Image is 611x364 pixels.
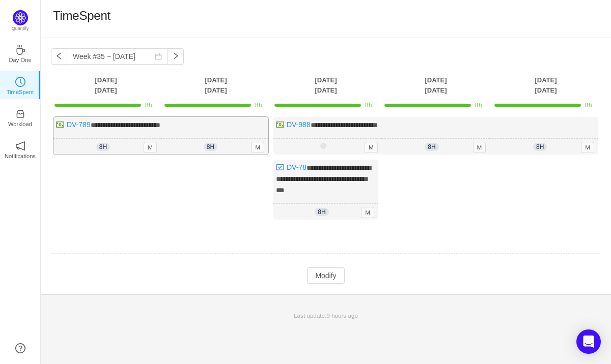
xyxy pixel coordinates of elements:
[9,55,31,65] p: Day One
[96,143,110,151] span: 8h
[425,143,438,151] span: 8h
[15,109,25,119] i: icon: inbox
[161,75,271,96] th: [DATE] [DATE]
[15,45,25,55] i: icon: coffee
[8,119,32,129] p: Workload
[276,120,284,129] img: 10314
[5,151,36,161] p: Notifications
[475,102,482,109] span: 8h
[155,53,162,60] i: icon: calendar
[255,102,262,109] span: 8h
[13,10,28,25] img: Quantify
[56,120,64,129] img: 10314
[15,48,25,58] a: icon: coffeeDay One
[287,120,311,129] a: DV-988
[581,142,594,153] span: M
[7,87,34,97] p: TimeSpent
[251,142,264,153] span: M
[144,142,157,153] span: M
[67,120,91,129] a: DV-789
[15,144,25,154] a: icon: notificationNotifications
[15,77,25,87] i: icon: clock-circle
[365,102,372,109] span: 8h
[533,143,547,151] span: 8h
[168,48,184,65] button: icon: right
[361,207,374,218] span: M
[326,312,358,319] span: 9 hours ago
[576,329,601,354] div: Open Intercom Messenger
[271,75,381,96] th: [DATE] [DATE]
[294,312,358,319] span: Last update:
[15,141,25,151] i: icon: notification
[15,112,25,122] a: icon: inboxWorkload
[315,208,328,216] span: 8h
[381,75,491,96] th: [DATE] [DATE]
[51,48,67,65] button: icon: left
[585,102,592,109] span: 8h
[12,25,29,33] p: Quantify
[276,163,284,171] img: 10300
[51,75,161,96] th: [DATE] [DATE]
[287,163,307,171] a: DV-78
[365,142,378,153] span: M
[53,8,110,23] h1: TimeSpent
[15,343,25,353] a: icon: question-circle
[67,48,168,65] input: Select a week
[145,102,152,109] span: 8h
[307,267,344,284] button: Modify
[15,80,25,90] a: icon: clock-circleTimeSpent
[473,142,486,153] span: M
[491,75,601,96] th: [DATE] [DATE]
[204,143,217,151] span: 8h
